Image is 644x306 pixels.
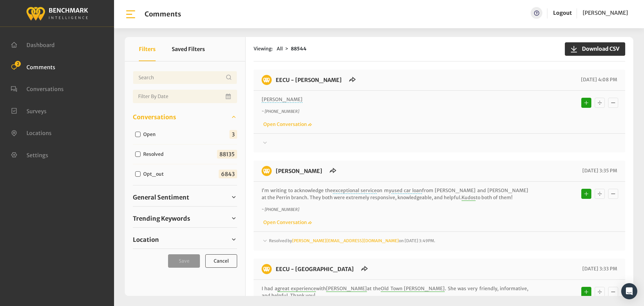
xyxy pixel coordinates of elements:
span: Settings [26,151,48,158]
div: Basic example [580,187,620,201]
img: benchmark [262,75,272,85]
input: Opt_out [135,171,141,177]
span: Conversations [26,86,64,92]
i: ~ [PHONE_NUMBER] [262,207,299,212]
span: [PERSON_NAME] [262,96,303,103]
a: Open Conversation [262,219,312,225]
span: Download CSV [578,45,620,53]
a: [PERSON_NAME] [276,168,322,174]
span: [DATE] 3:35 PM [581,168,617,174]
a: EECU - [GEOGRAPHIC_DATA] [276,266,354,272]
div: Basic example [580,96,620,110]
a: Conversations [11,85,64,92]
div: Basic example [580,285,620,299]
span: All [277,46,283,52]
input: Date range input field [133,90,237,103]
button: Cancel [205,254,237,268]
h6: EECU - Selma Branch [272,75,346,85]
span: exceptional service [333,187,377,194]
a: Open Conversation [262,121,312,127]
span: Old Town [PERSON_NAME] [381,286,445,292]
span: 2 [15,61,21,67]
span: Locations [26,130,52,136]
span: used car loan [391,187,422,194]
a: Dashboard [11,41,55,48]
input: Username [133,71,237,84]
span: 88135 [217,150,237,159]
label: Resolved [141,151,169,158]
div: Open Intercom Messenger [621,283,637,299]
span: Trending Keywords [133,214,190,223]
a: [PERSON_NAME] [583,7,628,19]
span: Viewing: [254,45,273,52]
a: Conversations [133,112,237,122]
div: Resolved by[PERSON_NAME][EMAIL_ADDRESS][DOMAIN_NAME]on [DATE] 3:49PM. [262,237,617,245]
img: benchmark [26,5,88,21]
label: Open [141,131,161,138]
h1: Comments [145,10,181,18]
p: I’m writing to acknowledge the on my from [PERSON_NAME] and [PERSON_NAME] at the Perrin branch. T... [262,187,528,201]
button: Download CSV [565,42,625,56]
span: great experience [277,286,316,292]
a: [PERSON_NAME][EMAIL_ADDRESS][DOMAIN_NAME] [292,238,399,243]
span: 6843 [219,170,237,178]
button: Filters [139,37,156,61]
a: Logout [553,7,572,19]
span: [PERSON_NAME] [583,9,628,16]
a: General Sentiment [133,192,237,202]
span: Comments [26,63,55,70]
button: Open Calendar [224,90,233,103]
label: Opt_out [141,171,169,178]
span: Conversations [133,113,176,122]
span: General Sentiment [133,193,189,202]
span: Location [133,235,159,244]
a: Locations [11,129,52,136]
h6: EECU - Clovis Old Town [272,264,358,274]
input: Resolved [135,151,141,157]
span: Dashboard [26,42,55,48]
img: benchmark [262,166,272,176]
a: EECU - [PERSON_NAME] [276,77,342,83]
span: [DATE] 3:33 PM [581,266,617,272]
span: Surveys [26,107,47,114]
a: Logout [553,9,572,16]
span: Resolved by on [DATE] 3:49PM. [269,238,435,243]
span: 3 [229,130,237,139]
span: [PERSON_NAME] [326,286,367,292]
a: Comments 2 [11,63,55,70]
i: ~ [PHONE_NUMBER] [262,109,299,114]
span: Kudos [462,194,476,201]
img: bar [125,8,137,20]
button: Saved Filters [172,37,205,61]
h6: EECU - Perrin [272,166,326,176]
a: Surveys [11,107,47,114]
a: Location [133,234,237,245]
span: [DATE] 4:08 PM [579,77,617,83]
strong: 88544 [291,46,307,52]
input: Open [135,132,141,137]
img: benchmark [262,264,272,274]
a: Trending Keywords [133,213,237,223]
a: Settings [11,151,48,158]
p: I had a with at the . She was very friendly, informative, and helpful. Thank you! [262,285,528,299]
